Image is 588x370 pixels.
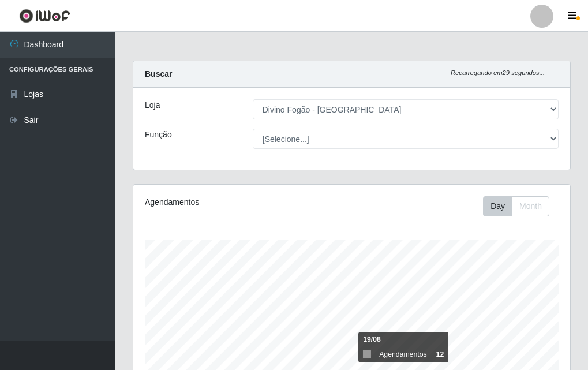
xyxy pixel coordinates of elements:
strong: Buscar [145,69,172,79]
label: Função [145,129,172,141]
img: CoreUI Logo [19,9,70,23]
button: Day [483,196,512,216]
i: Recarregando em 29 segundos... [451,69,545,76]
div: Toolbar with button groups [483,196,559,216]
button: Month [512,196,549,216]
label: Loja [145,99,160,111]
div: First group [483,196,549,216]
div: Agendamentos [145,196,307,208]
